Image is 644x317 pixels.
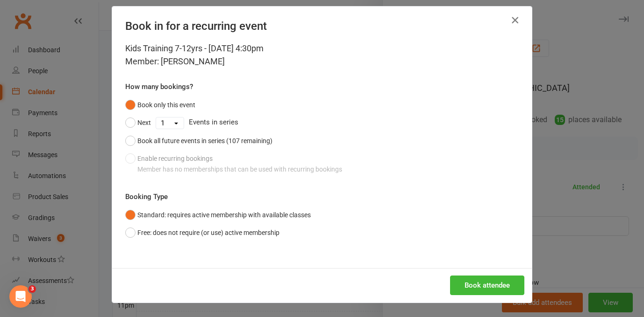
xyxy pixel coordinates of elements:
span: 3 [29,285,36,293]
div: Kids Training 7-12yrs - [DATE] 4:30pm Member: [PERSON_NAME] [125,42,519,68]
button: Book only this event [125,96,195,114]
iframe: Intercom live chat [9,285,32,308]
button: Next [125,114,151,131]
button: Book attendee [450,276,524,295]
button: Book all future events in series (107 remaining) [125,132,272,150]
label: Booking Type [125,191,168,202]
button: Standard: requires active membership with available classes [125,206,311,224]
label: How many bookings? [125,81,193,92]
div: Book all future events in series (107 remaining) [137,136,272,146]
button: Close [508,13,522,28]
div: Events in series [125,114,519,131]
button: Free: does not require (or use) active membership [125,224,279,241]
h4: Book in for a recurring event [125,20,519,33]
